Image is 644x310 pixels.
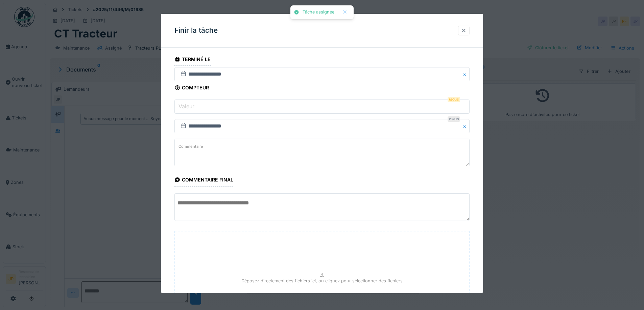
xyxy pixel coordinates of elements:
[241,278,403,284] p: Déposez directement des fichiers ici, ou cliquez pour sélectionner des fichiers
[448,97,460,103] div: Requis
[462,119,470,134] button: Close
[177,143,205,151] label: Commentaire
[462,67,470,81] button: Close
[174,26,218,35] h3: Finir la tâche
[448,117,460,122] div: Requis
[174,54,211,66] div: Terminé le
[174,175,233,187] div: Commentaire final
[303,9,334,15] div: Tâche assignée
[177,103,196,111] label: Valeur
[174,83,209,94] div: Compteur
